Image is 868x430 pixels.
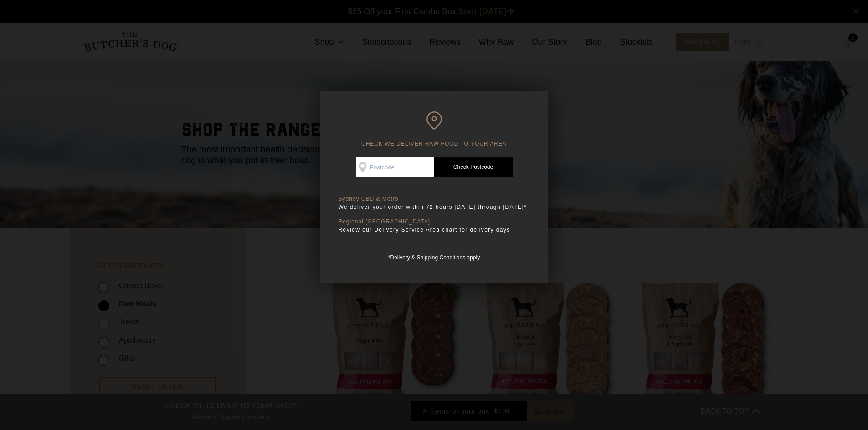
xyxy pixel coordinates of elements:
[339,225,530,234] p: Review our Delivery Service Area chart for delivery days
[339,202,530,212] p: We deliver your order within 72 hours [DATE] through [DATE]*
[339,196,530,202] p: Sydney CBD & Metro
[388,252,480,261] a: *Delivery & Shipping Conditions apply
[356,157,434,177] input: Postcode
[339,218,530,225] p: Regional [GEOGRAPHIC_DATA]
[434,157,513,177] a: Check Postcode
[339,111,530,147] h6: CHECK WE DELIVER RAW FOOD TO YOUR AREA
